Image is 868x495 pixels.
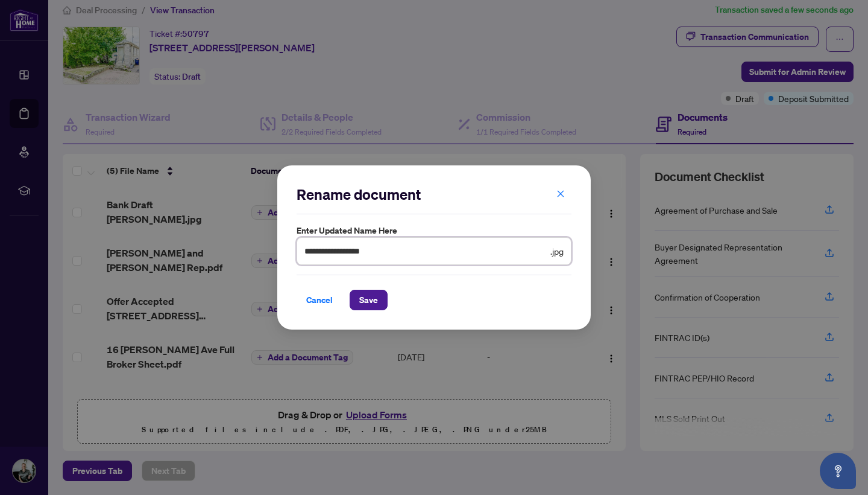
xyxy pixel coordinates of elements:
span: .jpg [550,244,564,258]
button: Open asap [820,453,856,489]
label: Enter updated name here [297,224,571,237]
span: Save [359,290,378,310]
button: Cancel [297,290,342,310]
span: Cancel [306,290,333,310]
span: close [556,190,565,198]
button: Save [350,290,388,310]
h2: Rename document [297,185,571,204]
